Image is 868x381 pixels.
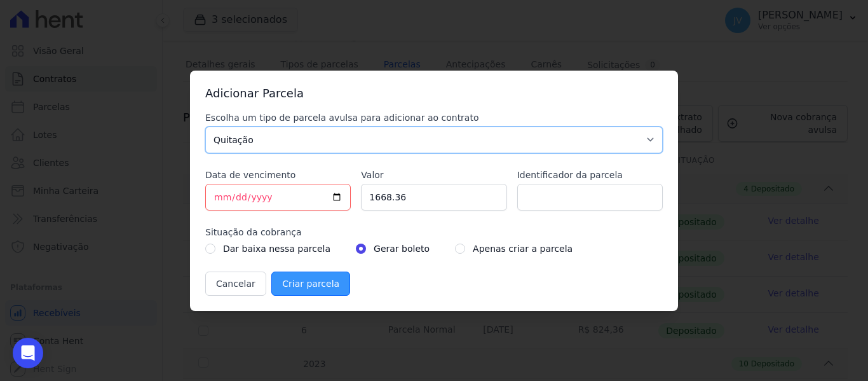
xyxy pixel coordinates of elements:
[13,338,43,368] div: Open Intercom Messenger
[271,272,350,296] input: Criar parcela
[205,169,351,181] label: Data de vencimento
[473,241,573,256] label: Apenas criar a parcela
[517,169,663,181] label: Identificador da parcela
[205,111,663,124] label: Escolha um tipo de parcela avulsa para adicionar ao contrato
[205,226,663,239] label: Situação da cobrança
[361,169,506,181] label: Valor
[374,241,430,256] label: Gerar boleto
[205,86,663,101] h3: Adicionar Parcela
[205,272,266,296] button: Cancelar
[223,241,330,256] label: Dar baixa nessa parcela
